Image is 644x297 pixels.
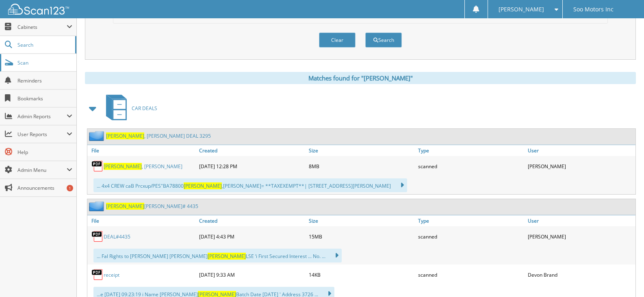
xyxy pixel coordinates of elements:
[499,7,544,12] span: [PERSON_NAME]
[87,215,197,226] a: File
[17,95,72,102] span: Bookmarks
[365,33,402,48] button: Search
[17,24,67,30] span: Cabinets
[573,7,614,12] span: Soo Motors Inc
[104,163,182,170] a: [PERSON_NAME], [PERSON_NAME]
[104,271,119,278] a: receipt
[416,215,526,226] a: Type
[17,113,67,120] span: Admin Reports
[132,105,157,112] span: CAR DEALS
[17,41,71,48] span: Search
[93,249,342,262] div: ... Fal Rights to [PERSON_NAME] [PERSON_NAME] LSE ‘i First Secured Interest ... No. ...
[526,215,635,226] a: User
[416,145,526,156] a: Type
[197,158,307,174] div: [DATE] 12:28 PM
[416,267,526,283] div: scanned
[67,185,73,191] div: 1
[85,72,636,84] div: Matches found for "[PERSON_NAME]"
[17,131,67,138] span: User Reports
[319,33,356,48] button: Clear
[106,203,198,210] a: [PERSON_NAME][PERSON_NAME]# 4435
[101,92,157,124] a: CAR DEALS
[526,267,635,283] div: Devon Brand
[17,149,72,156] span: Help
[106,203,144,210] span: [PERSON_NAME]
[8,4,69,15] img: scan123-logo-white.svg
[17,59,72,66] span: Scan
[307,267,416,283] div: 14KB
[526,228,635,245] div: [PERSON_NAME]
[526,145,635,156] a: User
[91,160,104,172] img: PDF.png
[87,145,197,156] a: File
[603,258,644,297] iframe: Chat Widget
[104,233,130,240] a: DEAL#4435
[89,201,106,211] img: folder2.png
[197,145,307,156] a: Created
[197,228,307,245] div: [DATE] 4:43 PM
[106,132,144,139] span: [PERSON_NAME]
[184,182,222,189] span: [PERSON_NAME]
[526,158,635,174] div: [PERSON_NAME]
[91,230,104,243] img: PDF.png
[17,184,72,191] span: Announcements
[307,145,416,156] a: Size
[104,163,142,170] span: [PERSON_NAME]
[197,267,307,283] div: [DATE] 9:33 AM
[208,253,246,260] span: [PERSON_NAME]
[307,228,416,245] div: 15MB
[17,167,67,173] span: Admin Menu
[91,269,104,281] img: PDF.png
[197,215,307,226] a: Created
[93,178,407,192] div: ... 4x4 CREW caB Prcxup/PES"BA78800 ,[PERSON_NAME]= **TAXEXEMPT**| [STREET_ADDRESS][PERSON_NAME]
[307,215,416,226] a: Size
[106,132,211,139] a: [PERSON_NAME], [PERSON_NAME] DEAL 3295
[89,131,106,141] img: folder2.png
[17,77,72,84] span: Reminders
[307,158,416,174] div: 8MB
[416,228,526,245] div: scanned
[416,158,526,174] div: scanned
